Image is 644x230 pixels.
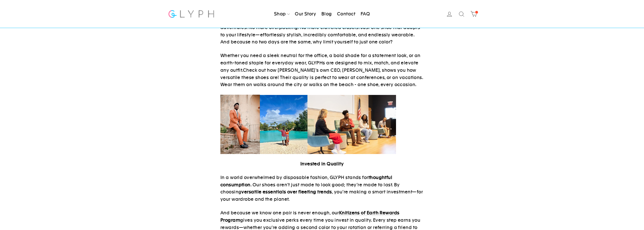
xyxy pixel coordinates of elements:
img: florence-03-26-2023-honeymoon-35_original.jpg [220,95,260,154]
strong: thoughtful consumption [220,175,392,187]
a: Contact [335,8,357,19]
strong: Invested in Quality [300,161,344,166]
img: IMG_1519.jpg [260,95,307,154]
p: In a world overwhelmed by disposable fashion, GLYPH stands for . Our shoes aren’t just made to lo... [220,174,424,203]
a: Our Story [293,8,318,19]
iframe: Glyph - Referral program [637,93,644,137]
a: Blog [319,8,334,19]
a: Shop [272,8,292,19]
strong: Knitizens of Earth Rewards Program [220,210,400,223]
p: Whether you need a sleek neutral for the office, a bold shade for a statement look, or an earth-t... [220,52,424,88]
a: FAQ [359,8,372,19]
img: 1742822656385.jpg [307,95,396,154]
strong: versatile essentials over fleeting trends [241,189,332,194]
img: Glyph [168,7,215,20]
a: Knitizens of Earth Rewards Program [220,210,400,223]
ul: Primary [272,8,372,19]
